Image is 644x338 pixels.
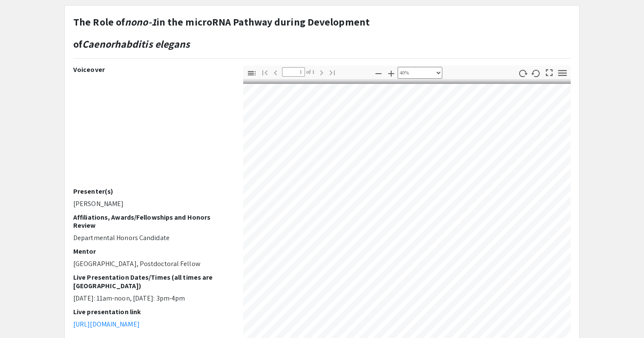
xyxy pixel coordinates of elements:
[82,37,190,51] em: Caenorhabditis elegans
[73,273,230,289] h2: Live Presentation Dates/Times (all times are [GEOGRAPHIC_DATA])
[384,67,398,79] button: Zoom In
[73,308,230,316] h2: Live presentation link
[73,37,82,51] strong: of
[325,66,339,78] button: Go to Last Page
[73,15,370,29] strong: The Role of in the microRNA Pathway during Development
[555,67,570,79] button: Tools
[371,67,385,79] button: Zoom Out
[542,66,557,78] button: Switch to Presentation Mode
[73,293,230,304] p: [DATE]: 11am-noon, [DATE]: 3pm-4pm
[125,15,156,29] em: nono-1
[73,199,230,209] p: [PERSON_NAME]
[73,247,230,255] h2: Mentor
[73,66,230,74] h2: Voiceover
[244,67,259,79] button: Toggle Sidebar
[73,213,230,229] h2: Affiliations, Awards/Fellowships and Honors Review
[73,320,140,329] a: [URL][DOMAIN_NAME]
[73,233,230,243] p: Departmental Honors Candidate
[268,66,283,78] button: Previous Page
[73,259,230,269] p: [GEOGRAPHIC_DATA], Postdoctoral Fellow
[282,67,305,77] input: Page
[397,67,442,79] select: Zoom
[529,67,543,79] button: Rotate Counterclockwise
[314,66,329,78] button: Next Page
[73,187,230,195] h2: Presenter(s)
[6,300,36,332] iframe: Chat
[305,67,315,77] span: of 1
[73,77,230,187] iframe: DREAMS Spring 2024: Johns Hopkins University
[258,66,272,78] button: Go to First Page
[516,67,530,79] button: Rotate Clockwise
